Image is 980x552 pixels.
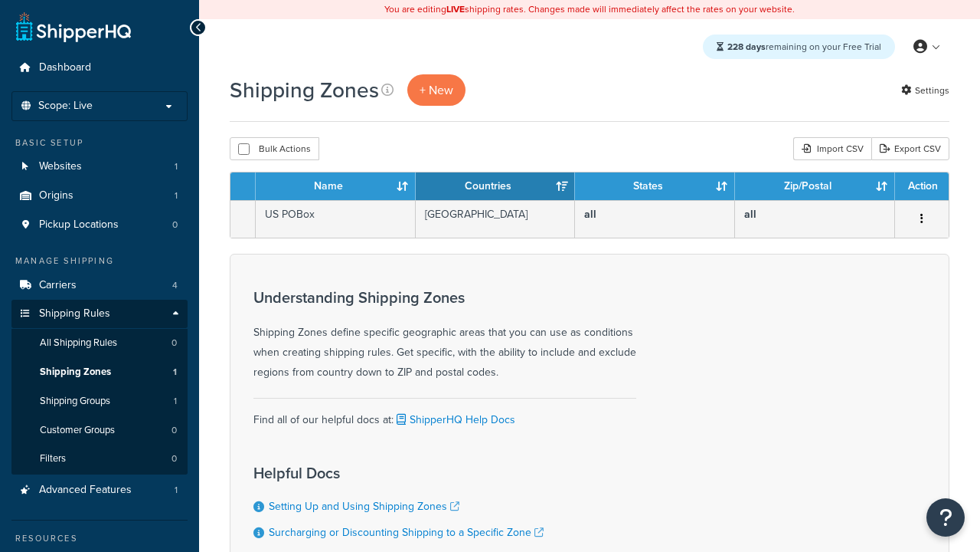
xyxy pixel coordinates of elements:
[175,484,178,497] span: 1
[253,465,544,481] h3: Helpful Docs
[172,219,178,232] span: 0
[40,395,110,408] span: Shipping Groups
[11,153,188,181] a: Websites 1
[256,200,416,238] td: US POBox
[901,80,949,101] a: Settings
[269,524,544,540] a: Surcharging or Discounting Shipping to a Specific Zone
[256,172,416,200] th: Name: activate to sort column ascending
[584,206,596,222] b: all
[11,329,188,357] a: All Shipping Rules 0
[230,75,379,105] h1: Shipping Zones
[420,81,453,99] span: + New
[926,498,965,537] button: Open Resource Center
[895,172,949,200] th: Action
[11,532,188,545] div: Resources
[727,40,766,54] strong: 228 days
[11,358,188,386] li: Shipping Zones
[744,206,756,222] b: all
[11,153,188,181] li: Websites
[39,484,132,497] span: Advanced Features
[172,279,178,292] span: 4
[40,424,115,437] span: Customer Groups
[40,337,117,350] span: All Shipping Rules
[39,279,77,292] span: Carriers
[11,271,188,300] a: Carriers 4
[16,11,131,42] a: ShipperHQ Home
[173,366,177,379] span: 1
[11,182,188,210] li: Origins
[253,289,636,383] div: Shipping Zones define specific geographic areas that you can use as conditions when creating ship...
[253,289,636,306] h3: Understanding Shipping Zones
[253,398,636,430] div: Find all of our helpful docs at:
[39,160,82,173] span: Websites
[269,498,459,514] a: Setting Up and Using Shipping Zones
[230,137,319,160] button: Bulk Actions
[11,445,188,473] li: Filters
[11,329,188,357] li: All Shipping Rules
[38,100,93,113] span: Scope: Live
[11,445,188,473] a: Filters 0
[11,476,188,504] a: Advanced Features 1
[171,424,177,437] span: 0
[39,219,119,232] span: Pickup Locations
[11,476,188,504] li: Advanced Features
[416,172,576,200] th: Countries: activate to sort column ascending
[703,34,895,59] div: remaining on your Free Trial
[11,211,188,239] a: Pickup Locations 0
[11,211,188,239] li: Pickup Locations
[793,137,871,160] div: Import CSV
[11,271,188,300] li: Carriers
[174,395,177,408] span: 1
[11,387,188,416] a: Shipping Groups 1
[39,307,110,320] span: Shipping Rules
[11,136,188,149] div: Basic Setup
[171,337,177,350] span: 0
[11,416,188,445] a: Customer Groups 0
[11,255,188,268] div: Manage Shipping
[11,300,188,475] li: Shipping Rules
[11,387,188,416] li: Shipping Groups
[39,189,73,202] span: Origins
[40,452,66,465] span: Filters
[416,200,576,238] td: [GEOGRAPHIC_DATA]
[446,2,465,16] b: LIVE
[394,412,515,428] a: ShipperHQ Help Docs
[735,172,895,200] th: Zip/Postal: activate to sort column ascending
[11,182,188,210] a: Origins 1
[871,137,949,160] a: Export CSV
[575,172,735,200] th: States: activate to sort column ascending
[11,300,188,328] a: Shipping Rules
[175,189,178,202] span: 1
[11,416,188,445] li: Customer Groups
[175,160,178,173] span: 1
[171,452,177,465] span: 0
[11,54,188,82] a: Dashboard
[11,358,188,386] a: Shipping Zones 1
[39,61,91,74] span: Dashboard
[40,366,111,379] span: Shipping Zones
[407,74,465,106] a: + New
